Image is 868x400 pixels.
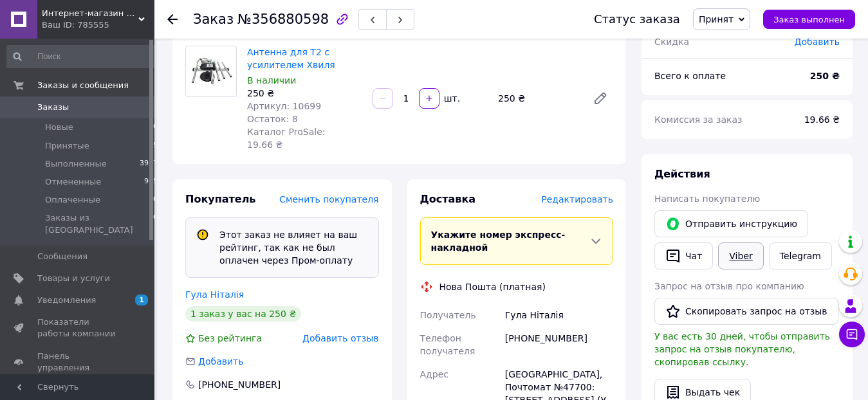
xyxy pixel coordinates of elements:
[247,75,296,86] span: В наличии
[247,101,321,111] span: Артикул: 10699
[541,194,613,205] span: Редактировать
[654,194,760,204] span: Написать покупателю
[37,350,119,374] span: Панель управления
[45,194,100,206] span: Оплаченные
[247,87,362,100] div: 250 ₴
[6,45,159,68] input: Поиск
[654,210,808,237] button: Отправить инструкцию
[302,333,378,343] span: Добавить отзыв
[37,316,119,340] span: Показатели работы компании
[247,47,335,70] a: Антенна для Т2 c усилителем Хвиля
[247,127,325,150] span: Каталог ProSale: 19.66 ₴
[45,158,107,170] span: Выполненные
[153,194,158,206] span: 0
[699,14,734,24] span: Принят
[420,310,476,320] span: Получатель
[153,212,158,235] span: 0
[441,92,461,105] div: шт.
[198,333,262,343] span: Без рейтинга
[431,230,566,253] span: Укажите номер экспресс-накладной
[594,13,680,26] div: Статус заказа
[237,12,329,27] span: №356880598
[763,10,855,29] button: Заказ выполнен
[654,37,689,47] span: Скидка
[654,331,830,367] span: У вас есть 30 дней, чтобы отправить запрос на отзыв покупателю, скопировав ссылку.
[45,140,89,152] span: Принятые
[186,46,236,96] img: Антенна для Т2 c усилителем Хвиля
[420,333,476,356] span: Телефон получателя
[436,280,549,293] div: Нова Пошта (платная)
[503,327,616,363] div: [PHONE_NUMBER]
[654,114,743,125] span: Комиссия за заказ
[810,71,840,81] b: 250 ₴
[493,89,582,107] div: 250 ₴
[279,194,378,205] span: Сменить покупателя
[167,13,178,26] div: Вернуться назад
[654,71,726,81] span: Всего к оплате
[654,298,838,325] button: Скопировать запрос на отзыв
[45,176,101,188] span: Отмененные
[37,273,110,284] span: Товары и услуги
[45,122,73,133] span: Новые
[185,306,301,322] div: 1 заказ у вас на 250 ₴
[185,193,255,205] span: Покупатель
[153,140,158,152] span: 5
[718,242,763,269] a: Viber
[37,251,88,262] span: Сообщения
[193,12,234,27] span: Заказ
[140,158,158,170] span: 3957
[420,193,476,205] span: Доставка
[135,295,148,305] span: 1
[654,281,804,291] span: Запрос на отзыв про компанию
[420,369,448,379] span: Адрес
[587,86,613,111] a: Редактировать
[503,304,616,327] div: Гула Ніталія
[37,102,69,113] span: Заказы
[37,295,96,306] span: Уведомления
[37,80,129,91] span: Заказы и сообщения
[197,378,282,391] div: [PHONE_NUMBER]
[839,322,865,347] button: Чат с покупателем
[153,122,158,133] span: 0
[804,114,840,125] span: 19.66 ₴
[795,37,840,47] span: Добавить
[42,19,154,31] div: Ваш ID: 785555
[654,168,710,180] span: Действия
[769,242,832,269] a: Telegram
[247,114,298,124] span: Остаток: 8
[654,242,713,269] button: Чат
[185,289,244,300] a: Гула Ніталія
[42,8,138,19] span: Интернет-магазин электроники iDevice.
[144,176,158,188] span: 945
[198,356,243,367] span: Добавить
[214,228,373,267] div: Этот заказ не влияет на ваш рейтинг, так как не был оплачен через Пром-оплату
[773,15,845,24] span: Заказ выполнен
[45,212,153,235] span: Заказы из [GEOGRAPHIC_DATA]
